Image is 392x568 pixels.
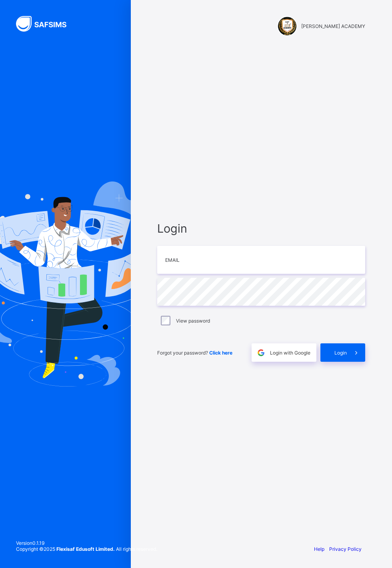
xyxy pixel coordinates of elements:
span: Login [157,221,365,235]
strong: Flexisaf Edusoft Limited. [56,546,115,552]
img: google.396cfc9801f0270233282035f929180a.svg [256,348,266,357]
span: [PERSON_NAME] ACADEMY [301,23,365,29]
a: Help [314,546,324,552]
span: Version 0.1.19 [16,540,157,546]
span: Login with Google [270,350,310,356]
label: View password [176,318,210,324]
span: Forgot your password? [157,350,232,356]
img: SAFSIMS Logo [16,16,76,32]
a: Click here [209,350,232,356]
span: Copyright © 2025 All rights reserved. [16,546,157,552]
span: Login [334,350,347,356]
a: Privacy Policy [329,546,362,552]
